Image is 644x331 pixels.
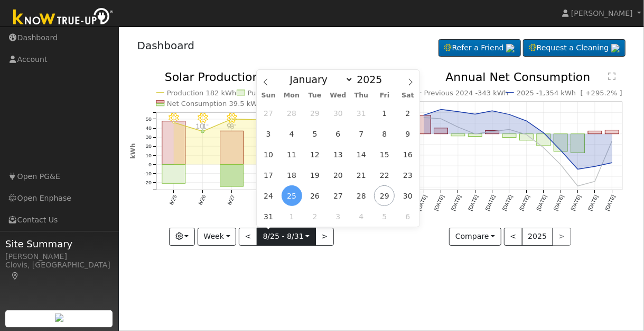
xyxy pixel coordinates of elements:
text: 2025 -1,354 kWh [ +295.2% ] [517,89,622,97]
text: Production 182 kWh [167,89,237,97]
button: Compare [449,228,501,246]
span: August 3, 2025 [258,123,279,144]
a: Map [11,272,20,280]
text: kWh [129,144,137,159]
circle: onclick="" [543,147,545,149]
span: July 29, 2025 [305,103,325,123]
span: Site Summary [5,237,113,251]
circle: onclick="" [423,117,425,119]
span: August 23, 2025 [397,165,418,185]
circle: onclick="" [423,114,425,117]
span: August 24, 2025 [258,185,279,206]
circle: onclick="" [474,113,476,115]
text: 20 [145,144,152,149]
span: August 31, 2025 [258,206,279,227]
span: August 6, 2025 [328,123,348,144]
text: 10 [145,153,152,158]
text:  [608,72,615,80]
text: 50 [145,116,152,122]
i: 8/28 - Clear [256,113,266,123]
span: August 26, 2025 [305,185,325,206]
rect: onclick="" [589,131,602,134]
rect: onclick="" [417,115,431,134]
rect: onclick="" [162,121,185,165]
text: -10 [144,171,152,176]
span: August 14, 2025 [351,144,371,165]
circle: onclick="" [440,109,442,111]
span: August 18, 2025 [282,165,302,185]
img: retrieve [611,44,620,52]
p: 101° [193,123,212,129]
span: August 27, 2025 [328,185,348,206]
circle: onclick="" [611,140,613,142]
span: August 8, 2025 [374,123,395,144]
span: August 22, 2025 [374,165,395,185]
span: July 28, 2025 [282,103,302,123]
span: Thu [350,92,373,99]
text: [DATE] [416,194,428,212]
i: 8/27 - Clear [227,113,237,123]
circle: onclick="" [611,162,613,164]
button: < [239,228,257,246]
text: Annual Net Consumption [445,70,591,84]
p: 97° [251,123,270,129]
text: 8/27 [226,194,236,207]
text: [DATE] [518,194,530,212]
rect: onclick="" [162,165,185,184]
a: Dashboard [137,39,195,52]
p: 98° [222,123,241,129]
text: [DATE] [570,194,582,212]
span: Sat [396,92,419,99]
text: 0 [148,162,152,167]
span: September 5, 2025 [374,206,395,227]
span: August 16, 2025 [397,144,418,165]
button: 2025 [522,228,553,246]
circle: onclick="" [508,114,510,116]
text: 8/25 [168,194,178,207]
rect: onclick="" [537,134,550,146]
a: Request a Cleaning [523,39,626,57]
circle: onclick="" [560,149,562,151]
circle: onclick="" [173,122,175,124]
button: Week [198,228,236,246]
rect: onclick="" [571,134,585,153]
text: [DATE] [604,194,617,212]
rect: onclick="" [220,165,244,187]
span: September 4, 2025 [351,206,371,227]
div: Clovis, [GEOGRAPHIC_DATA] [5,260,113,282]
span: September 3, 2025 [328,206,348,227]
circle: onclick="" [457,126,459,128]
circle: onclick="" [491,110,493,112]
circle: onclick="" [440,118,442,120]
rect: onclick="" [605,130,619,134]
circle: onclick="" [526,120,528,122]
rect: onclick="" [520,134,534,140]
rect: onclick="" [502,134,516,138]
span: August 19, 2025 [305,165,325,185]
span: August 30, 2025 [397,185,418,206]
rect: onclick="" [434,128,447,134]
circle: onclick="" [594,166,596,168]
span: July 31, 2025 [351,103,371,123]
circle: onclick="" [201,130,204,133]
select: Month [284,73,353,86]
text: [DATE] [484,194,496,212]
rect: onclick="" [554,134,568,151]
span: August 25, 2025 [282,185,302,206]
span: July 30, 2025 [328,103,348,123]
rect: onclick="" [451,134,465,136]
input: Year [353,74,391,85]
span: August 5, 2025 [305,123,325,144]
span: September 2, 2025 [305,206,325,227]
text: [DATE] [467,194,479,212]
text: 8/26 [197,194,207,207]
circle: onclick="" [231,118,233,120]
span: September 6, 2025 [397,206,418,227]
span: August 1, 2025 [374,103,395,123]
text: -20 [144,180,152,186]
text: [DATE] [587,194,599,212]
text: [DATE] [553,194,565,212]
span: August 10, 2025 [258,144,279,165]
span: August 13, 2025 [328,144,348,165]
span: August 7, 2025 [351,123,371,144]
